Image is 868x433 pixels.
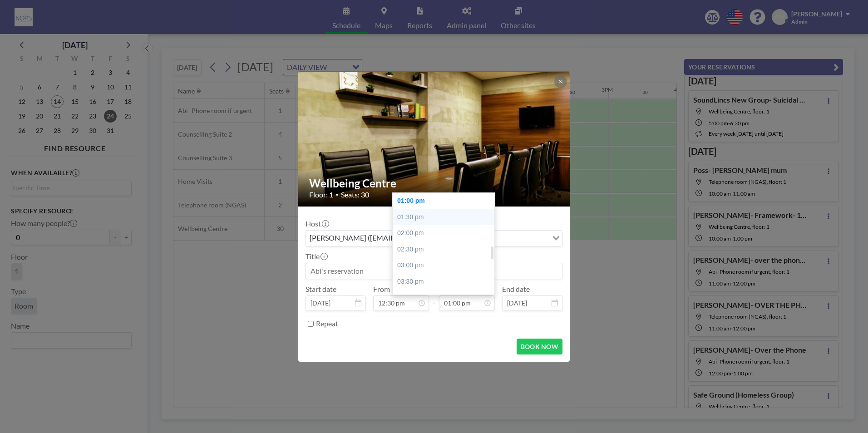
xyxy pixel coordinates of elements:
[393,257,499,274] div: 03:00 pm
[393,225,499,241] div: 02:00 pm
[393,274,499,290] div: 03:30 pm
[306,285,336,294] label: Start date
[393,241,499,258] div: 02:30 pm
[335,191,339,198] span: •
[393,193,499,209] div: 01:00 pm
[316,319,338,328] label: Repeat
[306,263,562,279] input: Abi's reservation
[306,231,562,246] div: Search for option
[306,219,328,228] label: Host
[393,209,499,226] div: 01:30 pm
[373,285,390,294] label: From
[433,288,435,308] span: -
[306,252,327,261] label: Title
[502,285,530,294] label: End date
[308,232,494,244] span: [PERSON_NAME] ([EMAIL_ADDRESS][DOMAIN_NAME])
[495,232,547,244] input: Search for option
[393,290,499,306] div: 04:00 pm
[517,339,562,354] button: BOOK NOW
[341,190,369,199] span: Seats: 30
[309,190,333,199] span: Floor: 1
[298,48,571,230] img: 537.jpg
[309,177,560,190] h2: Wellbeing Centre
